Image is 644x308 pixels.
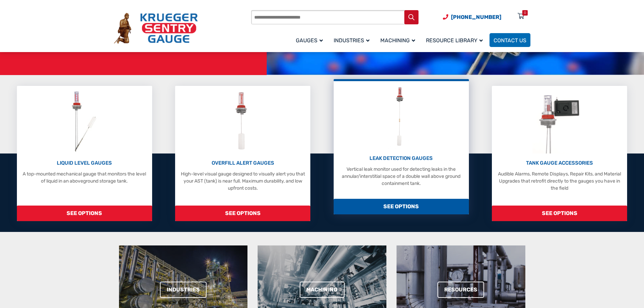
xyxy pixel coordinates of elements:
a: Phone Number (920) 434-8860 [443,13,501,21]
img: Tank Gauge Accessories [532,89,587,153]
span: Gauges [296,37,323,44]
img: Leak Detection Gauges [388,85,414,149]
a: Contact Us [490,33,530,47]
a: Gauges [292,32,330,48]
span: Machining [380,37,415,44]
a: Resource Library [422,32,490,48]
a: Liquid Level Gauges LIQUID LEVEL GAUGES A top-mounted mechanical gauge that monitors the level of... [17,86,152,221]
img: Krueger Sentry Gauge [114,13,198,44]
span: SEE OPTIONS [175,206,310,221]
span: Contact Us [494,37,526,44]
a: Tank Gauge Accessories TANK GAUGE ACCESSORIES Audible Alarms, Remote Displays, Repair Kits, and M... [492,86,627,221]
a: Resources [437,282,484,298]
a: Industries [330,32,376,48]
p: High-level visual gauge designed to visually alert you that your AST (tank) is near full. Maximum... [178,170,307,192]
p: Vertical leak monitor used for detecting leaks in the annular/interstitial space of a double wall... [337,166,466,187]
a: Machining [300,282,344,298]
span: Industries [334,37,369,44]
a: Machining [376,32,422,48]
img: Liquid Level Gauges [66,89,102,153]
span: SEE OPTIONS [492,206,627,221]
p: Audible Alarms, Remote Displays, Repair Kits, and Material Upgrades that retrofit directly to the... [495,170,624,192]
a: Industries [160,282,207,298]
span: SEE OPTIONS [334,199,469,214]
span: [PHONE_NUMBER] [451,14,501,20]
p: TANK GAUGE ACCESSORIES [495,159,624,167]
p: LEAK DETECTION GAUGES [337,155,466,162]
img: Overfill Alert Gauges [228,89,258,153]
span: Resource Library [426,37,483,44]
div: 0 [524,10,526,16]
a: Overfill Alert Gauges OVERFILL ALERT GAUGES High-level visual gauge designed to visually alert yo... [175,86,310,221]
p: OVERFILL ALERT GAUGES [178,159,307,167]
a: Leak Detection Gauges LEAK DETECTION GAUGES Vertical leak monitor used for detecting leaks in the... [334,79,469,214]
p: A top-mounted mechanical gauge that monitors the level of liquid in an aboveground storage tank. [20,170,149,185]
span: SEE OPTIONS [17,206,152,221]
p: LIQUID LEVEL GAUGES [20,159,149,167]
